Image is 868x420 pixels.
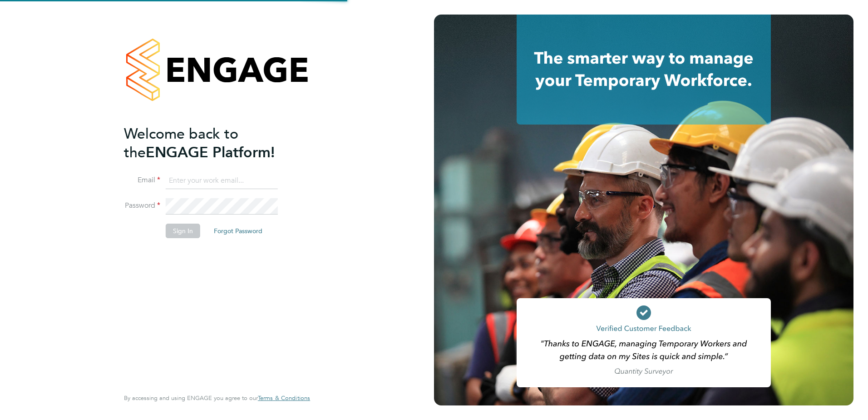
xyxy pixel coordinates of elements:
[124,394,310,402] span: By accessing and using ENGAGE you agree to our
[124,201,160,210] label: Password
[207,224,270,238] button: Forgot Password
[166,173,278,189] input: Enter your work email...
[124,125,238,161] span: Welcome back to the
[258,394,310,402] span: Terms & Conditions
[124,175,160,185] label: Email
[124,125,301,162] h2: ENGAGE Platform!
[166,224,200,238] button: Sign In
[258,395,310,402] a: Terms & Conditions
